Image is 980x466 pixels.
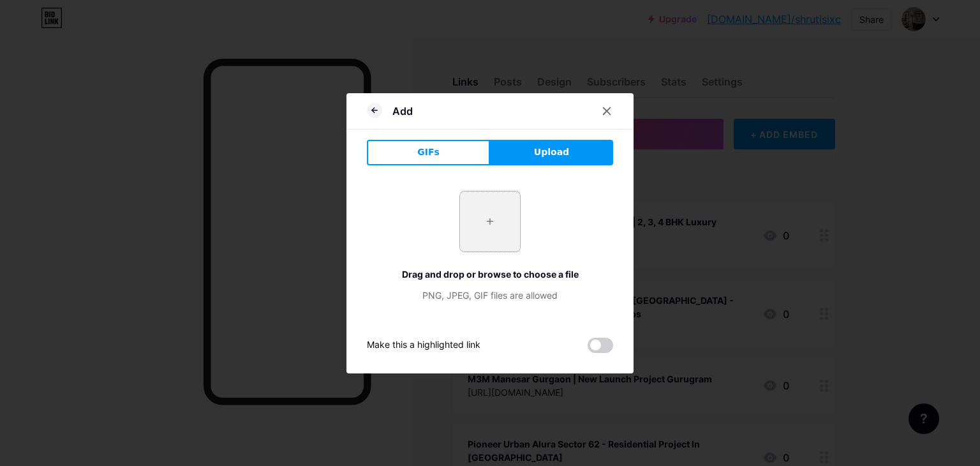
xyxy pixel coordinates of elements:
button: Upload [490,140,613,165]
span: GIFs [417,146,440,159]
div: PNG, JPEG, GIF files are allowed [367,289,613,302]
span: Upload [534,146,569,159]
div: Drag and drop or browse to choose a file [367,267,613,281]
div: Add [392,103,413,119]
div: Make this a highlighted link [367,338,480,353]
button: GIFs [367,140,490,165]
